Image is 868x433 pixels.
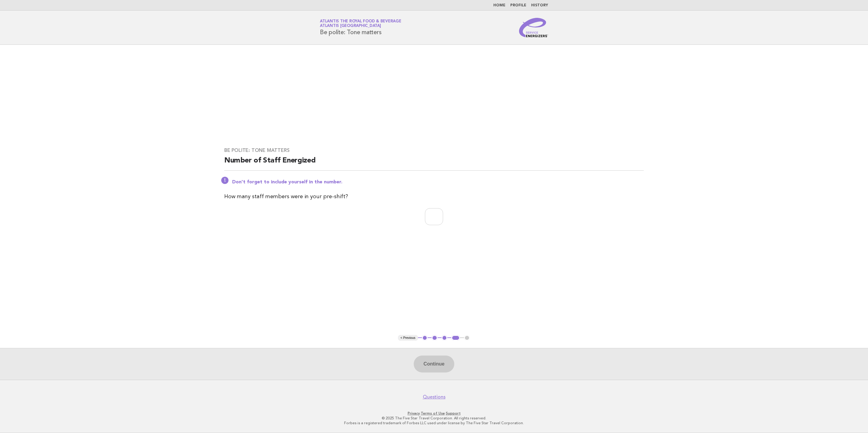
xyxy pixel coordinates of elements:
[398,335,418,341] button: < Previous
[320,20,401,35] h1: Be polite: Tone matters
[446,411,461,415] a: Support
[320,19,401,28] a: Atlantis the Royal Food & BeverageAtlantis [GEOGRAPHIC_DATA]
[408,411,420,415] a: Privacy
[224,147,644,153] h3: Be polite: Tone matters
[249,416,619,421] p: © 2025 The Five Star Travel Corporation. All rights reserved.
[422,335,428,341] button: 1
[224,156,644,171] h2: Number of Staff Energized
[451,335,460,341] button: 4
[421,411,445,415] a: Terms of Use
[249,421,619,425] p: Forbes is a registered trademark of Forbes LLC used under license by The Five Star Travel Corpora...
[232,179,644,185] p: Don't forget to include yourself in the number.
[249,411,619,416] p: · ·
[320,24,381,28] span: Atlantis [GEOGRAPHIC_DATA]
[442,335,448,341] button: 3
[432,335,438,341] button: 2
[519,18,548,37] img: Service Energizers
[531,4,548,7] a: History
[423,394,446,400] a: Questions
[224,192,644,201] p: How many staff members were in your pre-shift?
[493,4,505,7] a: Home
[510,4,526,7] a: Profile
